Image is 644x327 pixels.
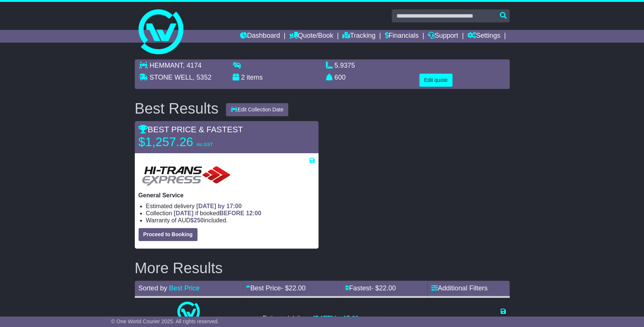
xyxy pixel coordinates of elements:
[226,103,288,116] button: Edit Collection Date
[342,30,375,43] a: Tracking
[135,260,510,276] h2: More Results
[220,210,245,216] span: BEFORE
[139,164,234,188] img: HiTrans: General Service
[174,210,193,216] span: [DATE]
[335,74,346,81] span: 600
[146,217,315,224] li: Warranty of AUD included.
[177,302,200,324] img: One World Courier: Same Day Nationwide(quotes take 0.5-1 hour)
[190,217,204,223] span: $
[150,74,193,81] span: STONE WELL
[146,210,315,217] li: Collection
[246,210,261,216] span: 12:00
[139,135,232,149] p: $1,257.26
[241,74,245,81] span: 2
[193,74,211,81] span: , 5352
[335,62,355,69] span: 5.9375
[419,74,452,87] button: Edit quote
[289,284,305,292] span: 22.00
[196,203,242,209] span: [DATE] by 17:00
[139,228,197,241] button: Proceed to Booking
[281,284,305,292] span: - $
[111,318,219,324] span: © One World Courier 2025. All rights reserved.
[131,100,223,117] div: Best Results
[428,30,458,43] a: Support
[183,62,202,69] span: , 4174
[146,203,315,210] li: Estimated delivery
[150,62,183,69] span: HEMMANT
[379,284,396,292] span: 22.00
[169,284,200,292] a: Best Price
[174,210,261,216] span: if booked
[247,74,263,81] span: items
[196,142,212,147] span: inc GST
[371,284,396,292] span: - $
[289,30,333,43] a: Quote/Book
[139,192,315,199] p: General Service
[139,284,167,292] span: Sorted by
[431,284,488,292] a: Additional Filters
[313,315,358,321] span: [DATE] by 17:00
[240,30,280,43] a: Dashboard
[139,125,243,134] span: BEST PRICE & FASTEST
[246,284,305,292] a: Best Price- $22.00
[262,315,358,322] li: Estimated delivery
[345,284,396,292] a: Fastest- $22.00
[194,217,204,223] span: 250
[385,30,419,43] a: Financials
[467,30,500,43] a: Settings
